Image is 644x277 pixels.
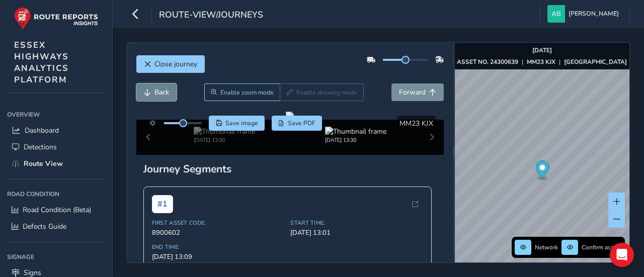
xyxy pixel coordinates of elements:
[527,58,555,66] strong: MM23 KJX
[194,136,255,144] div: [DATE] 13:30
[547,5,622,23] button: [PERSON_NAME]
[532,46,552,54] strong: [DATE]
[290,219,423,227] span: Start Time:
[14,39,69,85] span: ESSEX HIGHWAYS ANALYTICS PLATFORM
[154,59,197,69] span: Close journey
[25,126,59,135] span: Dashboard
[7,107,105,122] div: Overview
[7,155,105,172] a: Route View
[547,5,565,23] img: diamond-layout
[209,116,265,131] button: Save
[154,87,169,97] span: Back
[152,219,285,227] span: First Asset Code:
[391,83,444,101] button: Forward
[220,88,274,97] span: Enable zoom mode
[204,83,280,101] button: Zoom
[23,205,91,215] span: Road Condition (Beta)
[399,119,433,128] span: MM23 KJX
[23,222,66,231] span: Defects Guide
[7,122,105,139] a: Dashboard
[288,119,315,127] span: Save PDF
[582,243,622,251] span: Confirm assets
[457,58,627,66] div: | |
[535,243,558,251] span: Network
[610,243,634,267] div: Open Intercom Messenger
[152,228,285,237] span: 8900602
[457,58,518,66] strong: ASSET NO. 24300639
[143,162,437,176] div: Journey Segments
[24,142,57,152] span: Detections
[194,127,255,136] img: Thumbnail frame
[7,139,105,155] a: Detections
[325,127,386,136] img: Thumbnail frame
[7,202,105,218] a: Road Condition (Beta)
[152,243,285,251] span: End Time:
[24,159,63,168] span: Route View
[290,228,423,237] span: [DATE] 13:01
[152,195,173,213] span: # 1
[535,161,549,181] div: Map marker
[399,87,426,97] span: Forward
[7,249,105,264] div: Signage
[152,252,285,261] span: [DATE] 13:09
[225,119,258,127] span: Save image
[136,83,177,101] button: Back
[14,7,98,30] img: rr logo
[325,136,386,144] div: [DATE] 13:30
[564,58,627,66] strong: [GEOGRAPHIC_DATA]
[136,55,205,73] button: Close journey
[159,9,263,23] span: route-view/journeys
[272,116,323,131] button: PDF
[7,218,105,235] a: Defects Guide
[7,187,105,202] div: Road Condition
[569,5,619,23] span: [PERSON_NAME]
